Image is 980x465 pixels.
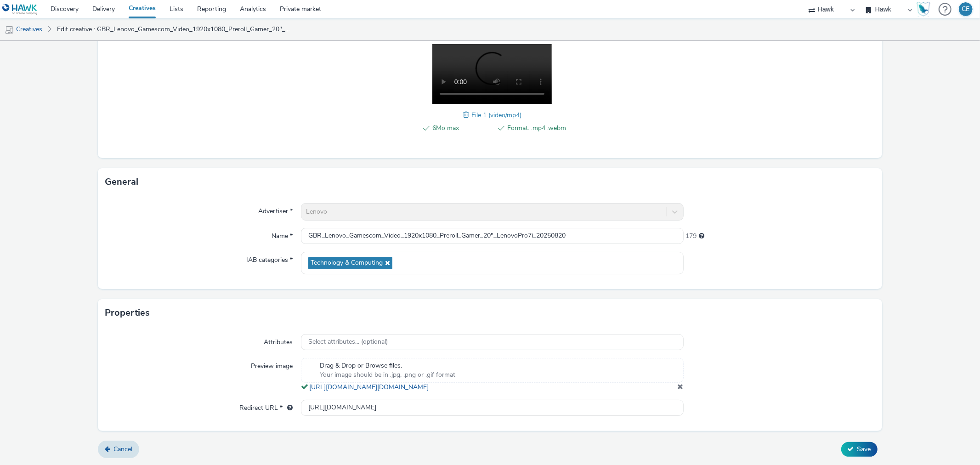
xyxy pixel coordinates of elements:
h3: Properties [105,306,150,320]
span: Drag & Drop or Browse files. [320,361,455,370]
h3: General [105,175,138,189]
span: Save [857,445,871,454]
span: Select attributes... (optional) [308,338,388,346]
div: CE [962,2,970,16]
label: Advertiser * [255,203,296,216]
span: 179 [686,232,697,241]
label: Name * [268,228,296,241]
a: Edit creative : GBR_Lenovo_Gamescom_Video_1920x1080_Preroll_Gamer_20"_LenovoPro7i_20250820 [52,18,297,40]
a: Hawk Academy [917,2,934,17]
a: Cancel [98,441,139,458]
label: Redirect URL * [236,400,296,413]
img: mobile [5,25,14,34]
button: Save [841,442,878,457]
span: Technology & Computing [311,259,383,267]
a: [URL][DOMAIN_NAME][DOMAIN_NAME] [309,383,432,391]
img: Hawk Academy [917,2,930,17]
input: url... [301,400,683,416]
input: Name [301,228,683,244]
label: Preview image [247,358,296,371]
span: Format: .mp4 .webm [507,123,566,134]
div: URL will be used as a validation URL with some SSPs and it will be the redirection URL of your cr... [283,403,293,413]
img: undefined Logo [2,4,38,15]
label: Attributes [260,334,296,347]
span: 6Mo max [432,123,491,134]
span: Your image should be in .jpg, .png or .gif format [320,370,455,380]
div: Maximum 255 characters [699,232,705,241]
span: File 1 (video/mp4) [471,111,521,119]
label: IAB categories * [243,252,296,265]
span: Cancel [113,445,132,454]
